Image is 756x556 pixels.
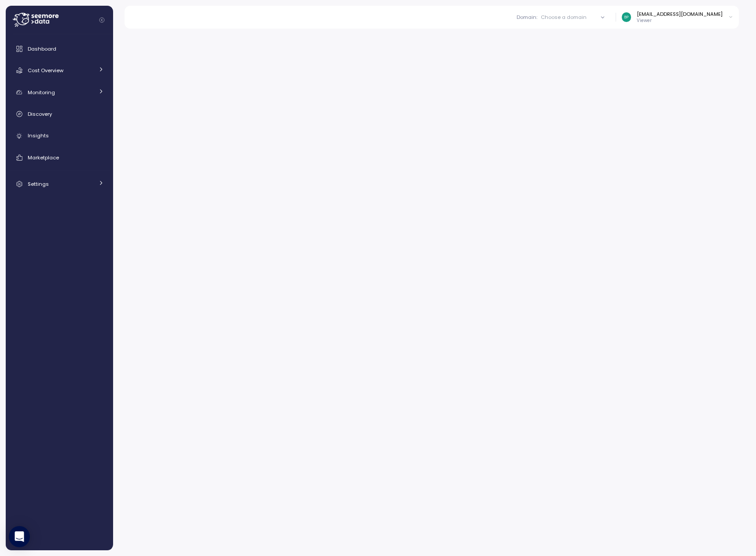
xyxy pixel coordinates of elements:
div: Choose a domain [541,14,587,21]
a: Cost Overview [9,62,110,79]
a: Monitoring [9,84,110,101]
span: Dashboard [28,45,56,52]
a: Dashboard [9,40,110,58]
span: Insights [28,132,49,139]
p: Viewer [637,18,723,24]
span: Monitoring [28,89,55,96]
span: Discovery [28,110,52,118]
div: Open Intercom Messenger [9,526,30,547]
p: Domain : [517,14,537,21]
span: Marketplace [28,154,59,161]
img: 7ad3c78ce95743f3a0c87eed701eacc5 [622,12,631,22]
button: Collapse navigation [96,17,107,23]
span: Settings [28,180,49,188]
a: Marketplace [9,149,110,166]
a: Settings [9,175,110,193]
a: Insights [9,127,110,145]
a: Discovery [9,105,110,123]
div: [EMAIL_ADDRESS][DOMAIN_NAME] [637,11,723,18]
span: Cost Overview [28,67,63,74]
